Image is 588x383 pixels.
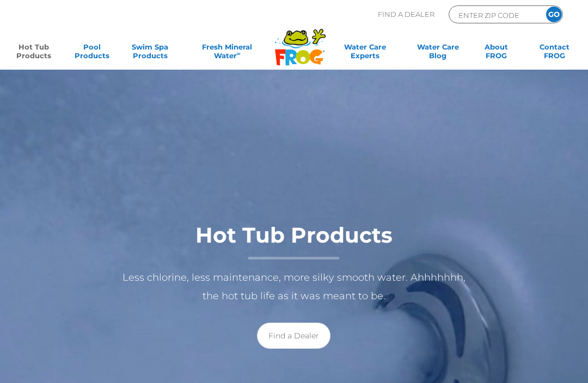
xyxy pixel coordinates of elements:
h1: Hot Tub Products [114,224,474,260]
sup: ∞ [237,51,241,57]
p: Less chlorine, less maintenance, more silky smooth water. Ahhhhhhh, the hot tub life as it was me... [114,268,474,305]
input: Zip Code Form [457,9,531,21]
a: PoolProducts [69,42,114,64]
a: AboutFROG [474,42,519,64]
a: Hot TubProducts [11,42,56,64]
a: Water CareBlog [415,42,461,64]
input: GO [546,7,562,22]
a: Find a Dealer [257,323,330,349]
a: Water CareExperts [328,42,402,64]
a: ContactFROG [532,42,577,64]
a: Fresh MineralWater∞ [186,42,268,64]
p: Find A Dealer [378,5,434,23]
a: Swim SpaProducts [127,42,173,64]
